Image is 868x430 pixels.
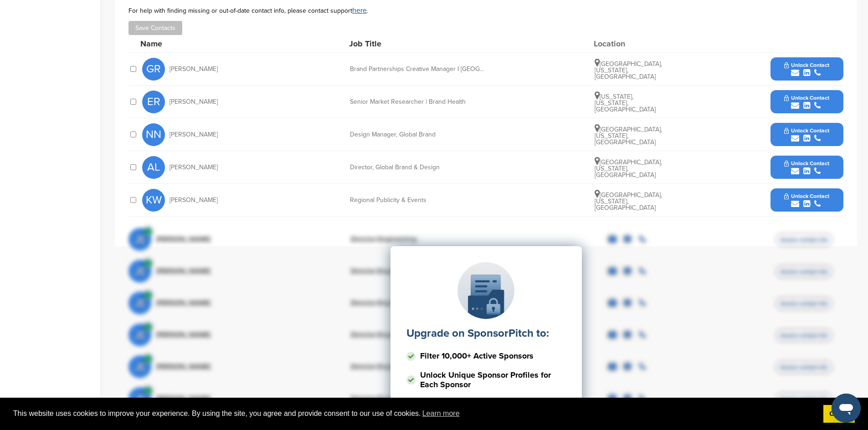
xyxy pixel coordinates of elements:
[142,58,165,81] span: GR
[169,197,218,203] span: [PERSON_NAME]
[142,91,165,113] span: ER
[350,66,487,72] div: Brand Partnerships Creative Manager I [GEOGRAPHIC_DATA]
[784,193,829,199] span: Unlock Contact
[594,40,662,48] div: Location
[350,164,487,171] div: Director, Global Brand & Design
[352,6,367,15] a: here
[350,99,487,105] div: Senior Market Researcher | Brand Health
[832,394,861,423] iframe: Button to launch messaging window
[595,93,656,113] span: [US_STATE], [US_STATE], [GEOGRAPHIC_DATA]
[773,56,840,83] button: Unlock Contact
[349,40,486,48] div: Job Title
[406,396,566,421] li: Research 50,000+ Documented Sponsorship Deals
[406,348,566,364] li: Filter 10,000+ Active Sponsors
[773,154,840,181] button: Unlock Contact
[142,189,165,212] span: KW
[128,21,182,35] button: Save Contacts
[773,88,840,116] button: Unlock Contact
[784,62,829,68] span: Unlock Contact
[406,367,566,393] li: Unlock Unique Sponsor Profiles for Each Sponsor
[773,187,840,214] button: Unlock Contact
[169,99,218,105] span: [PERSON_NAME]
[142,123,165,146] span: NN
[595,60,662,81] span: [GEOGRAPHIC_DATA], [US_STATE], [GEOGRAPHIC_DATA]
[784,127,829,134] span: Unlock Contact
[169,164,218,171] span: [PERSON_NAME]
[406,327,549,340] label: Upgrade on SponsorPitch to:
[142,156,165,179] span: AL
[13,407,816,420] span: This website uses cookies to improve your experience. By using the site, you agree and provide co...
[784,95,829,101] span: Unlock Contact
[140,40,241,48] div: Name
[169,132,218,138] span: [PERSON_NAME]
[784,160,829,167] span: Unlock Contact
[773,121,840,148] button: Unlock Contact
[169,66,218,72] span: [PERSON_NAME]
[595,191,662,212] span: [GEOGRAPHIC_DATA], [US_STATE], [GEOGRAPHIC_DATA]
[595,158,662,179] span: [GEOGRAPHIC_DATA], [US_STATE], [GEOGRAPHIC_DATA]
[128,7,843,14] div: For help with finding missing or out-of-date contact info, please contact support .
[421,407,461,420] a: learn more about cookies
[350,132,487,138] div: Design Manager, Global Brand
[823,405,855,423] a: dismiss cookie message
[595,126,662,146] span: [GEOGRAPHIC_DATA], [US_STATE], [GEOGRAPHIC_DATA]
[350,197,487,203] div: Regional Publicity & Events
